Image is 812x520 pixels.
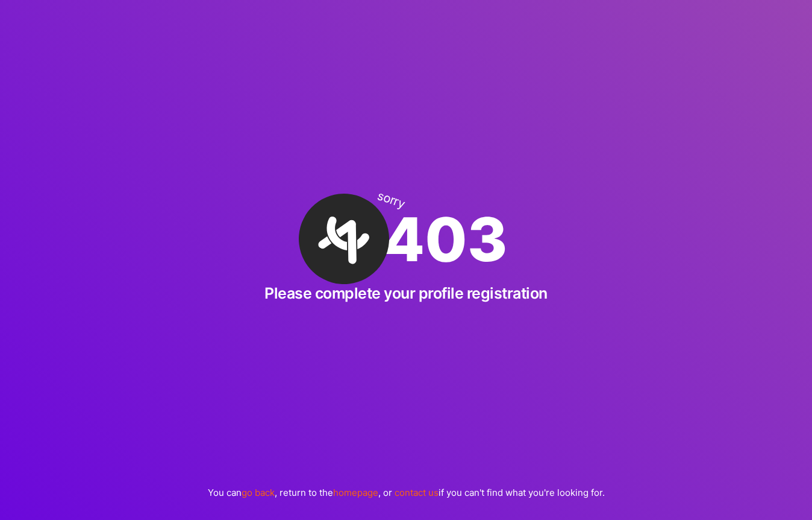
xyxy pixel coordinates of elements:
[395,487,439,498] a: contact us
[283,178,405,300] img: A·Team
[264,284,548,302] h2: Please complete your profile registration
[333,487,378,498] a: homepage
[242,487,275,498] a: go back
[208,486,605,499] p: You can , return to the , or if you can't find what you're looking for.
[375,189,406,211] div: sorry
[305,194,508,284] div: 403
